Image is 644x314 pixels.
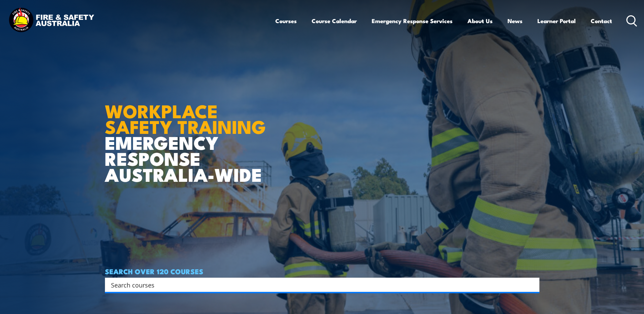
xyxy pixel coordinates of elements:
a: Contact [591,12,612,30]
strong: WORKPLACE SAFETY TRAINING [105,96,266,140]
button: Search magnifier button [528,280,537,290]
a: Course Calendar [312,12,357,30]
form: Search form [112,280,526,290]
a: News [508,12,522,30]
a: Courses [275,12,297,30]
h4: SEARCH OVER 120 COURSES [105,267,539,275]
a: About Us [467,12,493,30]
a: Emergency Response Services [372,12,453,30]
a: Learner Portal [537,12,576,30]
input: Search input [111,280,525,290]
h1: EMERGENCY RESPONSE AUSTRALIA-WIDE [105,86,271,182]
